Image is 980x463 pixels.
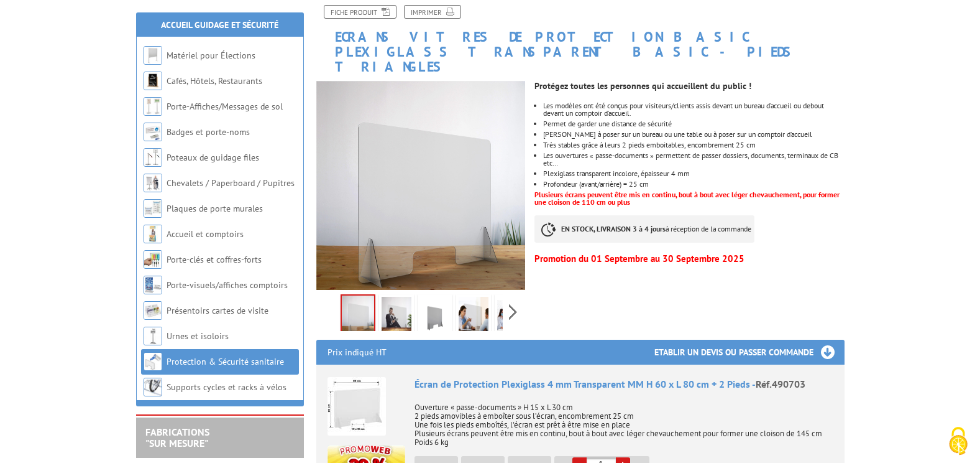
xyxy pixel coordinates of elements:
[167,381,286,393] a: Supports cycles et racks à vélos
[543,131,844,138] li: [PERSON_NAME] à poser sur un bureau ou une table ou à poser sur un comptoir d’accueil
[144,378,162,396] img: Supports cycles et racks à vélos
[420,297,450,335] img: ecran_protection_plexiglass_basic_transparent_490701_nu_3.jpg
[507,302,519,322] span: Next
[342,296,374,334] img: ecran_protection_plexiglass_basic_transparent_490701_2.jpg
[543,152,844,167] p: Les ouvertures « passe-documents » permettent de passer dossiers, documents, terminaux de CB etc…
[756,378,805,390] span: Réf.490703
[543,141,844,149] li: Très stables grâce à leurs 2 pieds emboitables, encombrement 25 cm
[543,120,844,128] li: Permet de garder une distance de sécurité
[534,215,754,243] p: à réception de la commande
[144,46,162,65] img: Matériel pour Élections
[167,254,262,265] a: Porte-clés et coffres-forts
[543,180,844,188] li: Profondeur (avant/arrière) = 25 cm
[167,330,229,342] a: Urnes et isoloirs
[167,101,283,112] a: Porte-Affiches/Messages de sol
[534,190,840,207] font: Plusieurs écrans peuvent être mis en continu, bout à bout avec léger chevauchement, pour former u...
[327,377,386,436] img: Écran de Protection Plexiglass 4 mm Transparent MM H 60 x L 80 cm + 2 Pieds
[414,395,833,447] p: Ouverture « passe-documents » H 15 x L 30 cm 2 pieds amovibles à emboîter sous l’écran, encombrem...
[324,5,396,19] a: Fiche produit
[144,148,162,167] img: Poteaux de guidage files
[167,203,263,214] a: Plaques de porte murales
[167,152,259,163] a: Poteaux de guidage files
[144,276,162,294] img: Porte-visuels/affiches comptoirs
[145,426,209,449] a: FABRICATIONS"Sur Mesure"
[144,327,162,345] img: Urnes et isoloirs
[167,126,250,138] a: Badges et porte-noms
[561,224,666,233] strong: EN STOCK, LIVRAISON 3 à 4 jours
[543,102,844,117] p: Les modèles ont été conçus pour visiteurs/clients assis devant un bureau d’accueil ou debout deva...
[543,170,844,177] p: Plexiglass transparent incolore, épaisseur 4 mm
[316,81,526,291] img: ecran_protection_plexiglass_basic_transparent_490701_2.jpg
[943,426,974,457] img: Cookies (fenêtre modale)
[144,97,162,116] img: Porte-Affiches/Messages de sol
[144,174,162,192] img: Chevalets / Paperboard / Pupitres
[534,255,844,263] p: Promotion du 01 Septembre au 30 Septembre 2025
[414,377,833,391] div: Écran de Protection Plexiglass 4 mm Transparent MM H 60 x L 80 cm + 2 Pieds -
[936,421,980,463] button: Cookies (fenêtre modale)
[534,80,751,91] strong: Protégez toutes les personnes qui accueillent du public !
[167,50,255,61] a: Matériel pour Élections
[144,301,162,320] img: Présentoirs cartes de visite
[382,297,411,335] img: ecran_protection_plexiglass_basic_transparent_490701_1.jpg
[144,250,162,269] img: Porte-clés et coffres-forts
[167,228,244,240] a: Accueil et comptoirs
[167,279,288,291] a: Porte-visuels/affiches comptoirs
[144,72,162,90] img: Cafés, Hôtels, Restaurants
[144,199,162,218] img: Plaques de porte murales
[497,297,527,335] img: 490701_ecran_protection_plexiglass_4.jpg
[327,340,387,365] p: Prix indiqué HT
[167,177,295,189] a: Chevalets / Paperboard / Pupitres
[654,340,845,365] h3: Etablir un devis ou passer commande
[459,297,488,335] img: 490701_1_ecran_protection_plexiglass.jpg
[144,225,162,243] img: Accueil et comptoirs
[167,356,284,367] a: Protection & Sécurité sanitaire
[167,305,268,316] a: Présentoirs cartes de visite
[144,123,162,141] img: Badges et porte-noms
[161,19,278,30] a: Accueil Guidage et Sécurité
[144,352,162,371] img: Protection & Sécurité sanitaire
[404,5,461,19] a: Imprimer
[167,75,262,87] a: Cafés, Hôtels, Restaurants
